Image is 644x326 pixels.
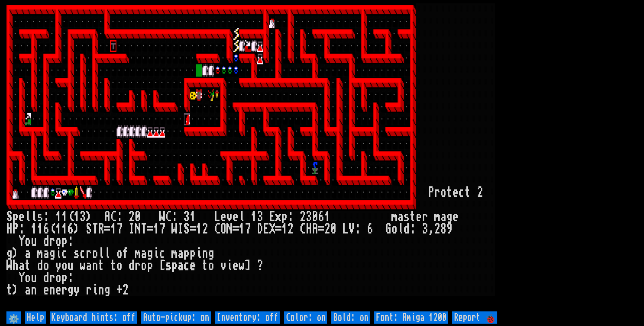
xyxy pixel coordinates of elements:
[19,223,25,235] div: :
[220,223,226,235] div: O
[19,272,25,284] div: Y
[50,311,137,324] input: Keyboard hints: off
[13,284,19,296] div: )
[19,211,25,223] div: e
[263,223,269,235] div: E
[55,247,61,260] div: i
[80,247,86,260] div: c
[6,260,13,272] div: W
[104,211,110,223] div: A
[86,260,92,272] div: a
[239,260,245,272] div: w
[269,211,275,223] div: E
[43,260,49,272] div: o
[178,223,184,235] div: I
[269,223,275,235] div: X
[153,223,159,235] div: 1
[98,223,104,235] div: R
[43,272,49,284] div: d
[129,223,135,235] div: I
[49,272,55,284] div: r
[98,260,104,272] div: t
[233,211,239,223] div: e
[398,223,404,235] div: l
[6,223,13,235] div: H
[404,211,410,223] div: s
[25,235,31,247] div: o
[104,223,110,235] div: =
[208,260,214,272] div: o
[428,186,434,199] div: P
[178,247,184,260] div: a
[226,211,233,223] div: v
[349,223,355,235] div: V
[55,211,61,223] div: 1
[312,211,318,223] div: 0
[410,223,416,235] div: :
[55,284,61,296] div: e
[37,223,43,235] div: 1
[159,223,165,235] div: 7
[74,247,80,260] div: s
[110,223,116,235] div: 1
[367,223,373,235] div: 6
[159,260,165,272] div: [
[37,260,43,272] div: d
[61,247,68,260] div: c
[257,223,263,235] div: D
[281,223,288,235] div: 1
[31,223,37,235] div: 1
[220,260,226,272] div: v
[477,186,483,199] div: 2
[422,223,428,235] div: 3
[19,235,25,247] div: Y
[86,223,92,235] div: S
[61,272,68,284] div: p
[147,247,153,260] div: g
[43,247,49,260] div: a
[446,223,453,235] div: 9
[306,211,312,223] div: 3
[61,211,68,223] div: 1
[452,311,497,324] input: Report 🐞
[190,260,196,272] div: e
[74,223,80,235] div: )
[141,223,147,235] div: T
[410,211,416,223] div: t
[49,284,55,296] div: n
[300,223,306,235] div: C
[190,211,196,223] div: 1
[184,260,190,272] div: c
[13,260,19,272] div: h
[196,247,202,260] div: i
[281,211,288,223] div: p
[434,223,440,235] div: 2
[61,235,68,247] div: p
[226,260,233,272] div: i
[196,223,202,235] div: 1
[68,260,74,272] div: u
[288,211,294,223] div: :
[184,211,190,223] div: 3
[239,223,245,235] div: 1
[25,260,31,272] div: t
[385,223,391,235] div: G
[147,223,153,235] div: =
[239,211,245,223] div: l
[159,247,165,260] div: c
[6,284,13,296] div: t
[233,223,239,235] div: =
[43,211,49,223] div: :
[391,223,398,235] div: o
[37,211,43,223] div: s
[275,211,281,223] div: x
[25,284,31,296] div: a
[129,260,135,272] div: d
[13,211,19,223] div: p
[49,223,55,235] div: (
[220,211,226,223] div: e
[391,211,398,223] div: m
[306,223,312,235] div: H
[110,260,116,272] div: t
[129,211,135,223] div: 2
